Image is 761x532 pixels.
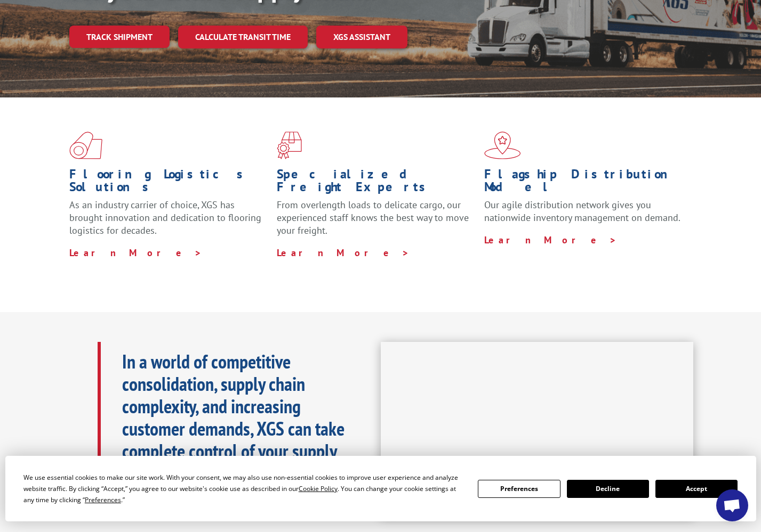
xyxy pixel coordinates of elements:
[277,168,476,199] h1: Specialized Freight Experts
[122,349,345,508] b: In a world of competitive consolidation, supply chain complexity, and increasing customer demands...
[277,132,302,159] img: xgs-icon-focused-on-flooring-red
[567,480,649,498] button: Decline
[85,495,121,504] span: Preferences
[178,26,308,48] a: Calculate transit time
[299,484,338,493] span: Cookie Policy
[277,247,410,259] a: Learn More >
[277,199,476,246] p: From overlength loads to delicate cargo, our experienced staff knows the best way to move your fr...
[484,168,684,199] h1: Flagship Distribution Model
[316,26,407,48] a: XGS ASSISTANT
[478,480,560,498] button: Preferences
[69,168,269,199] h1: Flooring Logistics Solutions
[381,342,694,518] iframe: XGS Logistics Solutions
[69,247,202,259] a: Learn More >
[484,199,680,224] span: Our agile distribution network gives you nationwide inventory management on demand.
[69,26,170,48] a: Track shipment
[484,132,521,159] img: xgs-icon-flagship-distribution-model-red
[5,456,756,521] div: Cookie Consent Prompt
[484,234,617,246] a: Learn More >
[716,489,748,521] div: Open chat
[23,472,465,505] div: We use essential cookies to make our site work. With your consent, we may also use non-essential ...
[655,480,738,498] button: Accept
[69,132,102,159] img: xgs-icon-total-supply-chain-intelligence-red
[69,199,261,236] span: As an industry carrier of choice, XGS has brought innovation and dedication to flooring logistics...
